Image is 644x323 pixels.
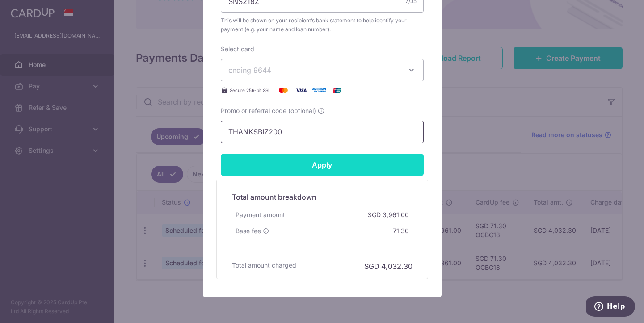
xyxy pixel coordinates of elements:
[389,223,412,239] div: 71.30
[364,207,412,223] div: SGD 3,961.00
[221,154,424,176] input: Apply
[310,85,328,96] img: American Express
[364,261,412,272] h6: SGD 4,032.30
[232,207,289,223] div: Payment amount
[232,261,296,270] h6: Total amount charged
[228,66,271,75] span: ending 9644
[292,85,310,96] img: Visa
[221,106,316,115] span: Promo or referral code (optional)
[221,45,254,54] label: Select card
[221,16,424,34] span: This will be shown on your recipient’s bank statement to help identify your payment (e.g. your na...
[328,85,346,96] img: UnionPay
[236,227,261,235] span: Base fee
[586,296,635,319] iframe: Opens a widget where you can find more information
[221,59,424,81] button: ending 9644
[230,87,271,94] span: Secure 256-bit SSL
[232,192,412,202] h5: Total amount breakdown
[274,85,292,96] img: Mastercard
